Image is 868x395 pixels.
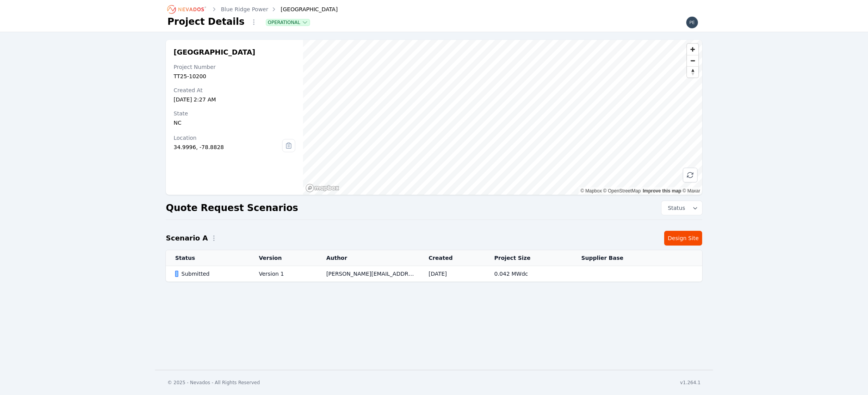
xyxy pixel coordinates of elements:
a: Mapbox homepage [305,184,339,192]
th: Status [166,250,250,266]
td: [DATE] [419,266,485,282]
button: Status [661,201,702,215]
div: State [174,110,295,117]
div: [GEOGRAPHIC_DATA] [270,5,338,13]
div: [DATE] 2:27 AM [174,96,295,103]
h2: [GEOGRAPHIC_DATA] [174,48,295,57]
a: Blue Ridge Power [221,5,268,13]
a: Design Site [664,231,702,246]
th: Version [250,250,317,266]
td: 0.042 MWdc [485,266,572,282]
div: 34.9996, -78.8828 [174,143,282,151]
th: Created [419,250,485,266]
img: peter@zentered.co [686,16,698,29]
th: Project Size [485,250,572,266]
a: Maxar [682,188,700,194]
div: NC [174,119,295,127]
a: Mapbox [580,188,602,194]
td: [PERSON_NAME][EMAIL_ADDRESS][PERSON_NAME][DOMAIN_NAME] [317,266,419,282]
button: Operational [266,19,310,26]
h2: Scenario A [166,233,208,244]
nav: Breadcrumb [167,3,338,15]
h1: Project Details [167,15,245,28]
div: TT25-10200 [174,72,295,80]
td: Version 1 [250,266,317,282]
th: Author [317,250,419,266]
div: © 2025 - Nevados - All Rights Reserved [167,380,260,386]
canvas: Map [303,40,702,195]
th: Supplier Base [572,250,670,266]
span: Status [665,204,685,212]
tr: SubmittedVersion 1[PERSON_NAME][EMAIL_ADDRESS][PERSON_NAME][DOMAIN_NAME][DATE]0.042 MWdc [166,266,702,282]
div: Submitted [175,270,246,278]
a: OpenStreetMap [603,188,641,194]
a: Improve this map [643,188,681,194]
div: Location [174,134,282,142]
span: Zoom out [687,55,698,66]
div: Project Number [174,63,295,71]
h2: Quote Request Scenarios [166,202,298,214]
div: Created At [174,86,295,94]
button: Zoom out [687,55,698,66]
button: Zoom in [687,44,698,55]
button: Reset bearing to north [687,66,698,77]
div: v1.264.1 [680,380,701,386]
span: Reset bearing to north [687,67,698,77]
